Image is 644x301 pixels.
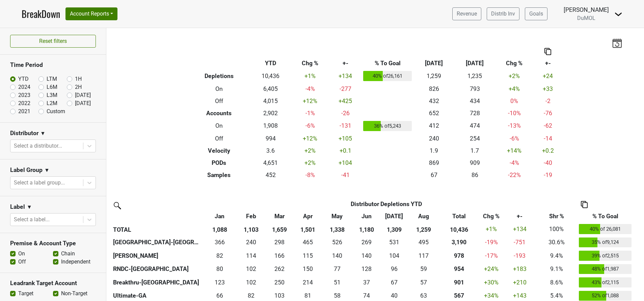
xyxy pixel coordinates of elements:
[353,236,380,249] td: 268.668
[267,238,293,247] div: 298
[188,119,250,133] th: On
[329,132,361,145] td: +105
[296,265,320,273] div: 150
[291,69,329,83] td: +1 %
[202,236,237,249] td: 365.7
[111,200,122,210] img: filter
[267,251,293,260] div: 166
[291,132,329,145] td: +12 %
[267,291,293,300] div: 103
[267,278,293,287] div: 250
[382,251,406,260] div: 104
[354,238,379,247] div: 269
[533,83,562,95] td: +33
[581,201,588,208] img: Copy to clipboard
[329,57,361,69] th: +-
[486,226,497,232] span: +1%
[329,83,361,95] td: -277
[75,75,82,83] label: 1H
[525,7,547,20] a: Goals
[413,83,454,95] td: 826
[454,119,495,133] td: 474
[495,119,533,133] td: -13 %
[380,249,408,262] td: 104.167
[204,238,236,247] div: 366
[250,69,291,83] td: 10,436
[237,249,265,262] td: 114.167
[323,238,351,247] div: 526
[495,169,533,181] td: -22 %
[296,291,320,300] div: 81
[10,240,96,247] h3: Premise & Account Type
[441,278,477,287] div: 901
[250,119,291,133] td: 1,908
[323,278,351,287] div: 51
[533,69,562,83] td: +24
[322,236,353,249] td: 525.665
[612,38,622,48] img: last_updated_date
[439,276,479,289] th: 901.348
[265,249,294,262] td: 166.334
[408,249,439,262] td: 117
[452,7,481,20] a: Revenue
[18,290,33,298] label: Target
[410,251,438,260] div: 117
[291,57,329,69] th: Chg %
[495,83,533,95] td: +4 %
[533,95,562,107] td: -2
[18,250,25,258] label: On
[239,265,263,273] div: 102
[18,258,26,266] label: Off
[380,236,408,249] td: 531.336
[353,249,380,262] td: 139.834
[250,95,291,107] td: 4,015
[441,238,477,247] div: 3,190
[408,236,439,249] td: 495
[294,236,322,249] td: 465.334
[202,276,237,289] td: 122.51
[10,35,96,48] button: Reset filters
[204,291,236,300] div: 66
[10,167,43,174] h3: Label Group
[533,145,562,157] td: +0.2
[250,132,291,145] td: 994
[380,222,408,236] th: 1,309
[329,95,361,107] td: +425
[18,75,29,83] label: YTD
[614,10,622,18] img: Dropdown Menu
[454,107,495,119] td: 728
[265,222,294,236] th: 1,659
[188,145,250,157] th: Velocity
[188,69,250,83] th: Depletions
[382,265,406,273] div: 96
[361,57,413,69] th: % To Goal
[504,210,536,222] th: +-: activate to sort column ascending
[111,236,202,249] th: [GEOGRAPHIC_DATA]-[GEOGRAPHIC_DATA]
[204,251,236,260] div: 82
[239,251,263,260] div: 114
[495,145,533,157] td: +14 %
[353,222,380,236] th: 1,180
[413,157,454,169] td: 869
[410,291,438,300] div: 63
[410,278,438,287] div: 57
[296,278,320,287] div: 214
[61,258,90,266] label: Independent
[323,291,351,300] div: 58
[111,249,202,262] th: [PERSON_NAME]
[487,7,519,20] a: Distrib Inv
[329,119,361,133] td: -131
[250,107,291,119] td: 2,902
[294,276,322,289] td: 214.336
[250,57,291,69] th: YTD
[265,262,294,276] td: 261.5
[202,249,237,262] td: 81.668
[188,95,250,107] th: Off
[495,157,533,169] td: -4 %
[47,107,65,116] label: Custom
[22,7,60,21] a: BreakDown
[202,210,237,222] th: Jan: activate to sort column ascending
[75,83,82,91] label: 2H
[204,265,236,273] div: 80
[322,210,353,222] th: May: activate to sort column ascending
